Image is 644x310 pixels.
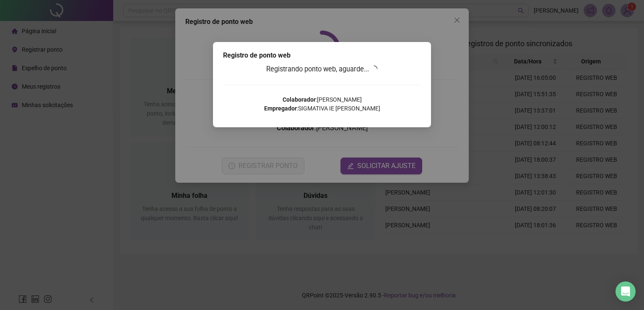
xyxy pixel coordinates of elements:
[283,96,316,103] strong: Colaborador
[223,95,421,113] p: : [PERSON_NAME] : SIGMATIVA IE [PERSON_NAME]
[615,281,636,302] div: Open Intercom Messenger
[223,50,421,60] div: Registro de ponto web
[371,66,377,72] span: loading
[223,64,421,75] h3: Registrando ponto web, aguarde...
[264,105,297,112] strong: Empregador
